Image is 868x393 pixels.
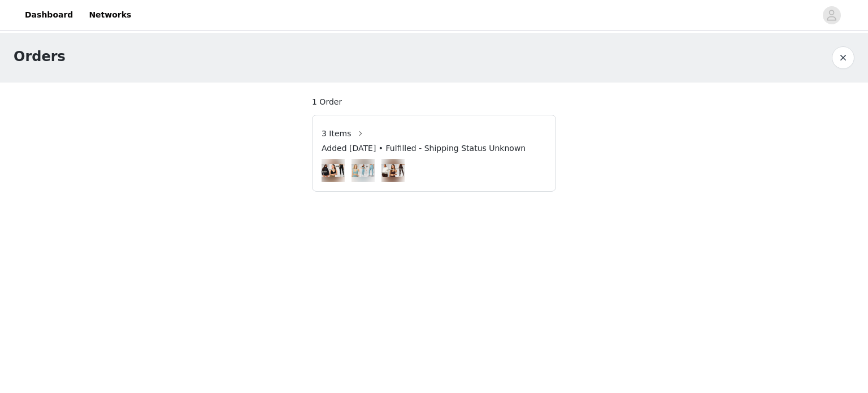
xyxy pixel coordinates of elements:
[82,2,138,28] a: Networks
[351,164,375,177] img: #20 OUTFIT
[18,2,80,28] a: Dashboard
[322,164,345,177] img: #16 OUTFIT
[826,6,837,24] div: avatar
[322,142,526,154] span: Added [DATE] • Fulfilled - Shipping Status Unknown
[322,128,351,140] span: 3 Items
[381,164,405,177] img: #9 OUTFIT
[14,46,66,67] h1: Orders
[312,96,342,108] span: 1 Order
